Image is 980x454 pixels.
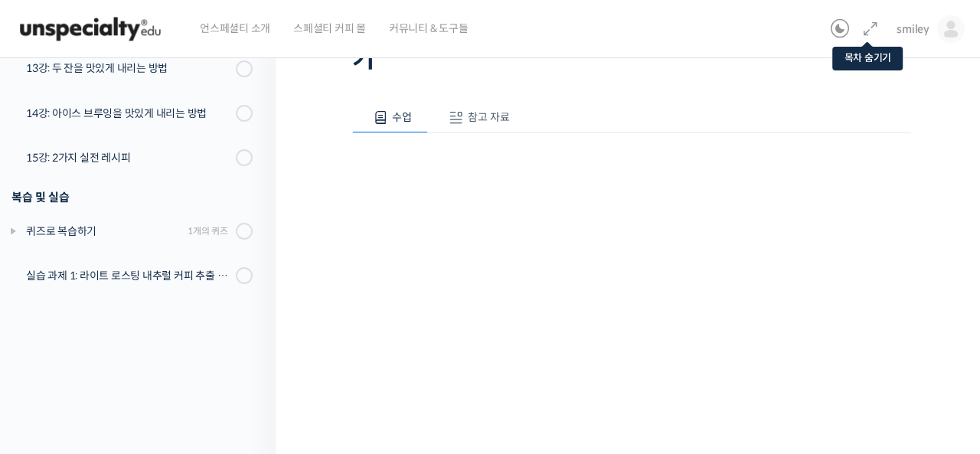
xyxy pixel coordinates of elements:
span: 설정 [237,350,255,362]
div: 실습 과제 1: 라이트 로스팅 내추럴 커피 추출 레시피 [26,267,231,284]
span: 대화 [140,351,158,363]
span: 수업 [392,110,412,124]
div: 13강: 두 잔을 맛있게 내리는 방법 [26,60,231,77]
a: 설정 [198,327,294,365]
div: 15강: 2가지 실전 레시피 [26,149,231,166]
div: 1개의 퀴즈 [188,224,228,238]
a: 홈 [5,327,101,365]
div: 14강: 아이스 브루잉을 맛있게 내리는 방법 [26,105,231,122]
span: 홈 [48,350,57,362]
h1: 12강: 추출 시간 – 추출 시간을 바꾸는 중요 변수 파헤치기 [352,15,911,74]
span: smiley [897,22,929,36]
div: 퀴즈로 복습하기 [26,223,183,240]
div: 복습 및 실습 [11,187,253,207]
a: 대화 [101,327,198,365]
span: 참고 자료 [468,110,510,124]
